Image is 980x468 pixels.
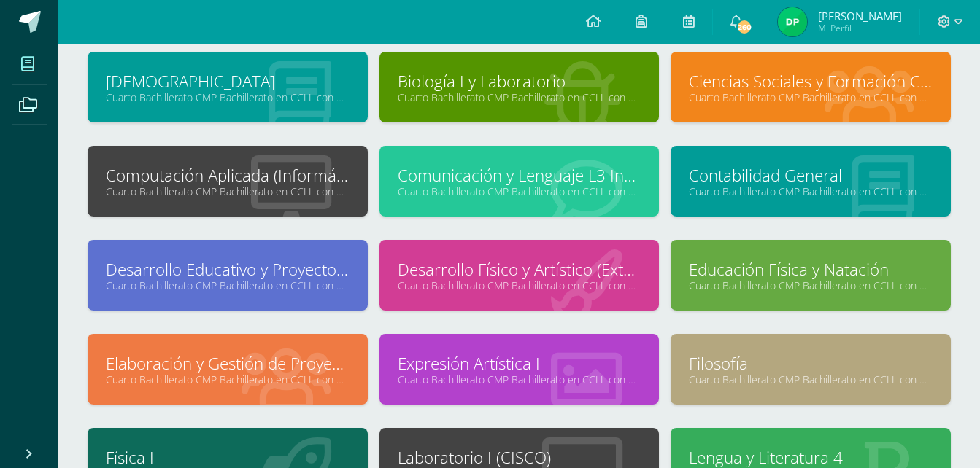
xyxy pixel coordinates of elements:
[689,258,933,281] a: Educación Física y Natación
[398,278,641,292] a: Cuarto Bachillerato CMP Bachillerato en CCLL con Orientación en Computación "C"
[689,278,933,292] a: Cuarto Bachillerato CMP Bachillerato en CCLL con Orientación en Computación "C"
[106,373,350,386] a: Cuarto Bachillerato CMP Bachillerato en CCLL con Orientación en Computación "C"
[398,373,641,386] a: Cuarto Bachillerato CMP Bachillerato en CCLL con Orientación en Computación "C"
[818,9,902,23] span: [PERSON_NAME]
[398,258,641,281] a: Desarrollo Físico y Artístico (Extracurricular)
[736,19,752,35] span: 260
[689,70,933,93] a: Ciencias Sociales y Formación Ciudadana 4
[398,70,641,93] a: Biología I y Laboratorio
[106,184,350,198] a: Cuarto Bachillerato CMP Bachillerato en CCLL con Orientación en Computación "C"
[689,373,933,386] a: Cuarto Bachillerato CMP Bachillerato en CCLL con Orientación en Computación "C"
[689,184,933,198] a: Cuarto Bachillerato CMP Bachillerato en CCLL con Orientación en Computación "C"
[106,258,350,281] a: Desarrollo Educativo y Proyecto de Vida
[106,70,350,93] a: [DEMOGRAPHIC_DATA]
[106,164,350,187] a: Computación Aplicada (Informática)
[689,164,933,187] a: Contabilidad General
[689,90,933,104] a: Cuarto Bachillerato CMP Bachillerato en CCLL con Orientación en Computación "C"
[106,278,350,292] a: Cuarto Bachillerato CMP Bachillerato en CCLL con Orientación en Computación "C"
[398,352,641,375] a: Expresión Artística I
[818,22,902,34] span: Mi Perfil
[398,90,641,104] a: Cuarto Bachillerato CMP Bachillerato en CCLL con Orientación en Computación "C"
[106,90,350,104] a: Cuarto Bachillerato CMP Bachillerato en CCLL con Orientación en Computación "C"
[106,352,350,375] a: Elaboración y Gestión de Proyectos
[398,184,641,198] a: Cuarto Bachillerato CMP Bachillerato en CCLL con Orientación en Computación "C"
[398,164,641,187] a: Comunicación y Lenguaje L3 Inglés
[689,352,933,375] a: Filosofía
[778,7,807,36] img: 044602a2241fa7202fddbc7715f74b72.png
